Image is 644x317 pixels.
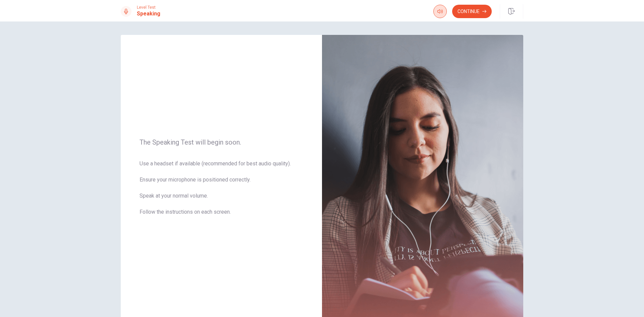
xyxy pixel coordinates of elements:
[137,10,160,18] h1: Speaking
[452,5,492,18] button: Continue
[140,160,303,224] span: Use a headset if available (recommended for best audio quality). Ensure your microphone is positi...
[137,5,160,10] span: Level Test
[140,138,303,146] span: The Speaking Test will begin soon.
